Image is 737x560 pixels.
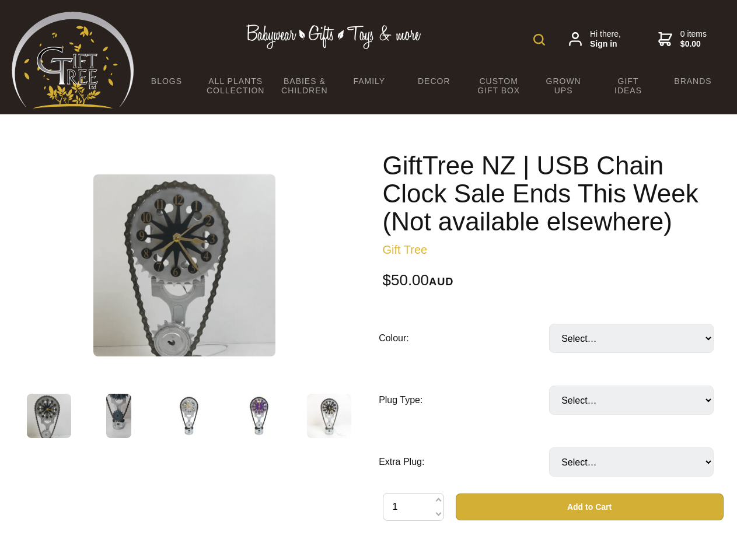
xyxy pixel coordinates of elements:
[590,29,621,50] span: Hi there,
[383,243,428,256] a: Gift Tree
[379,307,549,369] td: Colour:
[93,174,275,356] img: GiftTree NZ | USB Chain Clock Sale Ends This Week (Not available elsewhere)
[106,394,131,438] img: GiftTree NZ | USB Chain Clock Sale Ends This Week (Not available elsewhere)
[246,24,421,49] img: Babywear - Gifts - Toys & more
[569,29,621,50] a: Hi there,Sign in
[12,12,134,108] img: Babyware - Gifts - Toys and more...
[383,273,724,289] div: $50.00
[307,394,351,438] img: GiftTree NZ | USB Chain Clock Sale Ends This Week (Not available elsewhere)
[167,394,211,438] img: GiftTree NZ | USB Chain Clock Sale Ends This Week (Not available elsewhere)
[661,69,725,93] a: Brands
[533,34,545,45] img: product search
[401,69,466,93] a: Decor
[272,69,337,103] a: Babies & Children
[466,69,531,103] a: Custom Gift Box
[383,152,724,236] h1: GiftTree NZ | USB Chain Clock Sale Ends This Week (Not available elsewhere)
[337,69,401,93] a: Family
[531,69,596,103] a: Grown Ups
[680,29,707,50] span: 0 items
[27,394,71,438] img: GiftTree NZ | USB Chain Clock Sale Ends This Week (Not available elsewhere)
[379,369,549,431] td: Plug Type:
[237,394,281,438] img: GiftTree NZ | USB Chain Clock Sale Ends This Week (Not available elsewhere)
[658,29,707,50] a: 0 items$0.00
[199,69,272,103] a: All Plants Collection
[134,69,199,93] a: BLOGS
[429,276,453,288] span: AUD
[590,39,621,50] strong: Sign in
[456,494,724,520] button: Add to Cart
[680,39,707,50] strong: $0.00
[379,431,549,493] td: Extra Plug:
[596,69,661,103] a: Gift Ideas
